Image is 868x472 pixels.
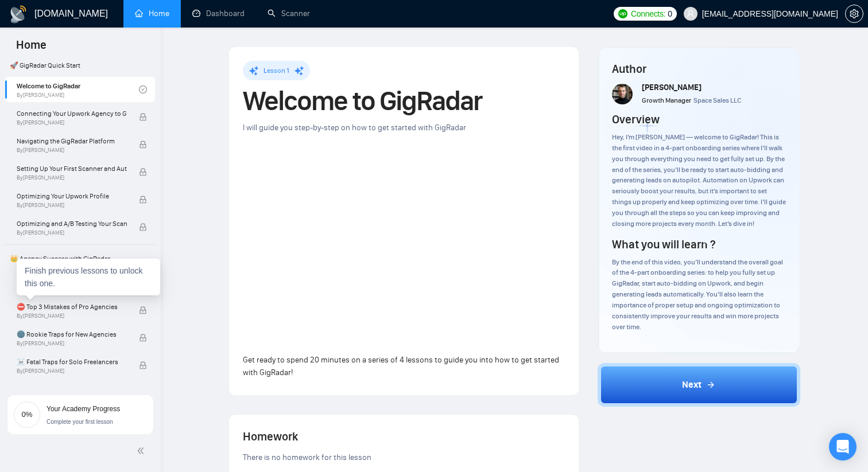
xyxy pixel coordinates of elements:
[13,411,41,418] span: 0%
[612,111,660,127] h4: Overview
[17,301,127,313] span: ⛔ Top 3 Mistakes of Pro Agencies
[7,37,56,61] span: Home
[17,368,127,375] span: By [PERSON_NAME]
[17,218,127,229] span: Optimizing and A/B Testing Your Scanner for Better Results
[687,10,695,18] span: user
[17,229,127,236] span: By [PERSON_NAME]
[17,119,127,126] span: By [PERSON_NAME]
[845,9,863,18] a: setting
[139,113,147,121] span: lock
[243,453,371,462] span: There is no homework for this lesson
[46,405,120,413] span: Your Academy Progress
[135,9,169,18] a: homeHome
[139,223,147,231] span: lock
[137,445,148,457] span: double-left
[139,168,147,176] span: lock
[829,433,857,461] div: Open Intercom Messenger
[612,132,786,229] div: Hey, I’m [PERSON_NAME] — welcome to GigRadar! This is the first video in a 4-part onboarding seri...
[17,340,127,347] span: By [PERSON_NAME]
[5,247,155,270] span: 👑 Agency Success with GigRadar
[17,77,139,102] a: Welcome to GigRadarBy[PERSON_NAME]
[243,123,466,132] span: I will guide you step-by-step on how to get started with GigRadar
[17,135,127,147] span: Navigating the GigRadar Platform
[612,236,715,252] h4: What you will learn ?
[139,361,147,369] span: lock
[243,88,565,114] h1: Welcome to GigRadar
[139,306,147,314] span: lock
[618,9,627,18] img: upwork-logo.png
[693,96,741,104] span: Space Sales LLC
[263,67,289,75] span: Lesson 1
[268,9,310,18] a: searchScanner
[17,313,127,319] span: By [PERSON_NAME]
[642,96,691,104] span: Growth Manager
[846,9,863,18] span: setting
[17,147,127,154] span: By [PERSON_NAME]
[5,54,155,77] span: 🚀 GigRadar Quick Start
[631,7,665,20] span: Connects:
[243,428,565,444] h4: Homework
[845,5,863,23] button: setting
[139,141,147,149] span: lock
[17,190,127,202] span: Optimizing Your Upwork Profile
[612,257,786,333] div: By the end of this video, you’ll understand the overall goal of the 4-part onboarding series: to ...
[598,363,801,407] button: Next
[139,334,147,342] span: lock
[612,61,786,77] h4: Author
[17,259,160,295] div: Finish previous lessons to unlock this one.
[17,163,127,174] span: Setting Up Your First Scanner and Auto-Bidder
[139,196,147,204] span: lock
[139,85,147,93] span: check-circle
[17,174,127,181] span: By [PERSON_NAME]
[642,83,702,92] span: [PERSON_NAME]
[17,329,127,340] span: 🌚 Rookie Traps for New Agencies
[682,378,702,392] span: Next
[17,356,127,368] span: ☠️ Fatal Traps for Solo Freelancers
[17,202,127,209] span: By [PERSON_NAME]
[612,84,633,104] img: vlad-t.jpg
[668,7,672,20] span: 0
[243,355,559,377] span: Get ready to spend 20 minutes on a series of 4 lessons to guide you into how to get started with ...
[17,108,127,119] span: Connecting Your Upwork Agency to GigRadar
[46,419,113,425] span: Complete your first lesson
[192,9,245,18] a: dashboardDashboard
[9,5,28,24] img: logo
